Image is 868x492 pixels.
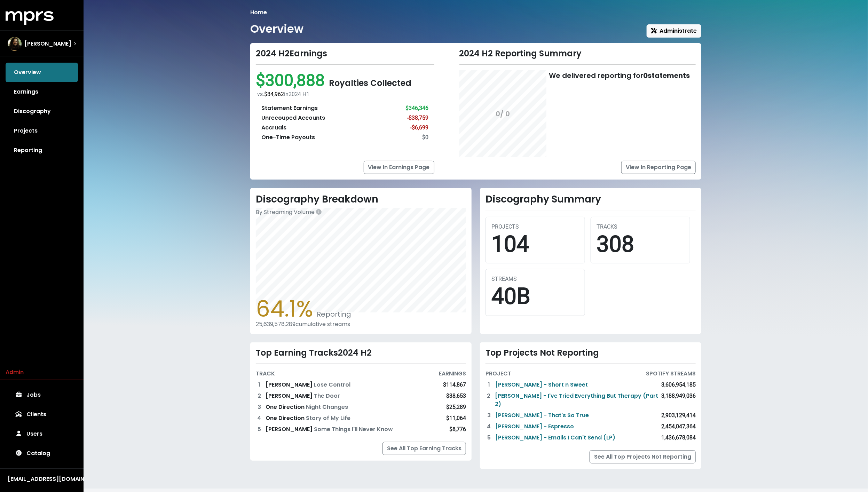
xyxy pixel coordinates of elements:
button: [EMAIL_ADDRESS][DOMAIN_NAME] [6,475,78,484]
div: 3 [256,403,263,411]
a: See All Top Earning Tracks [382,442,466,455]
a: Users [6,424,78,444]
a: Clients [6,405,78,424]
a: [PERSON_NAME] - Espresso [495,422,574,431]
div: 3 [486,411,492,420]
b: 0 statements [644,71,690,80]
div: SPOTIFY STREAMS [646,370,696,378]
div: $11,064 [446,414,466,422]
div: 3,188,949,036 [661,392,696,408]
div: 308 [597,231,684,258]
div: 1 [486,381,492,389]
div: 2 [486,392,492,408]
span: Administrate [651,27,697,35]
div: -$6,699 [411,124,429,132]
div: Top Projects Not Reporting [486,348,696,358]
span: One Direction [266,414,306,422]
div: 4 [486,422,492,431]
a: See All Top Projects Not Reporting [590,450,696,463]
a: Projects [6,121,78,141]
span: By Streaming Volume [256,208,315,216]
div: 1,436,678,084 [661,434,696,442]
span: The Door [314,392,340,400]
nav: breadcrumb [250,8,701,17]
div: 2,454,047,364 [661,422,696,431]
div: 4 [256,414,263,422]
div: EARNINGS [439,370,466,378]
a: Earnings [6,82,78,102]
div: Unrecouped Accounts [261,114,325,122]
a: Discography [6,102,78,121]
div: 40B [491,283,579,310]
div: Accruals [261,124,286,132]
span: Story of My Life [306,414,350,422]
a: [PERSON_NAME] - I've Tried Everything But Therapy (Part 2) [495,392,661,408]
div: 1 [256,381,263,389]
h1: Overview [250,22,303,35]
a: [PERSON_NAME] - Emails I Can't Send (LP) [495,434,615,442]
span: Lose Control [314,381,350,389]
a: View In Reporting Page [621,161,696,174]
div: -$38,759 [408,114,429,122]
span: One Direction [266,403,306,411]
div: Statement Earnings [261,104,318,112]
span: $84,962 [264,91,284,97]
span: [PERSON_NAME] [24,40,71,48]
div: vs. in 2024 H1 [257,90,434,98]
div: $25,289 [446,403,466,411]
a: mprs logo [6,14,54,22]
span: 64.1% [256,293,313,324]
span: Some Things I'll Never Know [314,425,393,433]
span: $300,888 [256,70,329,90]
div: $0 [423,133,429,142]
div: PROJECTS [491,223,579,231]
span: [PERSON_NAME] [266,392,314,400]
div: 25,639,578,289 cumulative streams [256,321,466,327]
div: 5 [486,434,492,442]
div: Top Earning Tracks 2024 H2 [256,348,466,358]
div: 104 [491,231,579,258]
div: We delivered reporting for [549,70,690,81]
a: View In Earnings Page [364,161,434,174]
h2: Discography Summary [486,193,696,205]
a: Reporting [6,141,78,160]
span: Royalties Collected [329,77,411,89]
a: [PERSON_NAME] - Short n Sweet [495,381,588,389]
span: Night Changes [306,403,348,411]
div: TRACK [256,370,275,378]
a: [PERSON_NAME] - That's So True [495,411,589,420]
img: The selected account / producer [8,37,22,51]
h2: Discography Breakdown [256,193,466,205]
div: 2,903,129,414 [661,411,696,420]
div: TRACKS [597,223,684,231]
span: [PERSON_NAME] [266,425,314,433]
span: Reporting [313,309,351,319]
div: One-Time Payouts [261,133,315,142]
span: [PERSON_NAME] [266,381,314,389]
a: Jobs [6,385,78,405]
div: 3,606,954,185 [661,381,696,389]
li: Home [250,8,267,17]
button: Administrate [647,24,701,38]
div: 5 [256,425,263,434]
div: 2024 H2 Reporting Summary [459,49,696,59]
div: STREAMS [491,275,579,283]
div: $38,653 [446,392,466,400]
div: PROJECT [486,370,511,378]
div: 2 [256,392,263,400]
div: $114,867 [443,381,466,389]
div: $8,776 [449,425,466,434]
div: $346,346 [406,104,429,112]
div: 2024 H2 Earnings [256,49,434,59]
a: Catalog [6,444,78,463]
div: [EMAIL_ADDRESS][DOMAIN_NAME] [8,475,76,483]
